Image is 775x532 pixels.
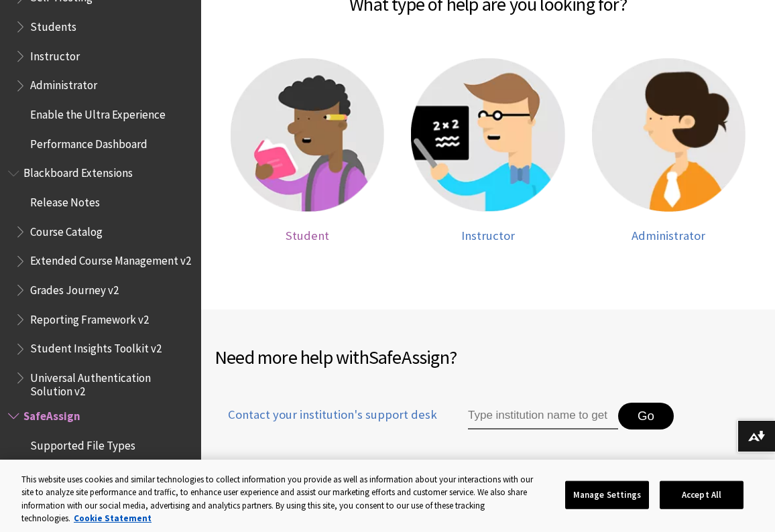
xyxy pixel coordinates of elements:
span: Universal Authentication Solution v2 [30,367,192,398]
span: Instructor [30,45,80,63]
span: Performance Dashboard [30,133,147,151]
span: Instructor [461,228,515,243]
nav: Book outline for Blackboard Extensions [8,162,193,399]
button: Manage Settings [565,481,649,509]
span: Supported File Types [30,434,135,452]
span: Blackboard Extensions [23,162,133,180]
span: Enable the Ultra Experience [30,103,166,121]
span: SafeAssign [23,405,80,423]
span: Grades Journey v2 [30,279,119,297]
input: Type institution name to get support [468,403,618,429]
span: Extended Course Management v2 [30,250,191,268]
h2: Need more help with ? [215,343,762,371]
a: Student help Student [231,58,384,243]
span: Reporting Framework v2 [30,308,149,326]
a: More information about your privacy, opens in a new tab [74,513,152,524]
a: Contact your institution's support desk [215,406,437,440]
span: Student [286,228,329,243]
span: Contact your institution's support desk [215,406,437,423]
div: This website uses cookies and similar technologies to collect information you provide as well as ... [21,473,542,525]
span: Release Notes [30,191,100,209]
span: Student Insights Toolkit v2 [30,338,162,356]
span: Administrator [632,228,705,243]
img: Administrator help [592,58,746,212]
a: Administrator help Administrator [592,58,746,243]
img: Instructor help [411,58,564,212]
span: Administrator [30,74,97,92]
span: Course Catalog [30,220,103,239]
button: Accept All [660,481,743,509]
span: SafeAssign [369,345,449,369]
span: Students [30,15,76,34]
button: Go [618,403,674,429]
img: Student help [231,58,384,212]
a: Instructor help Instructor [411,58,564,243]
